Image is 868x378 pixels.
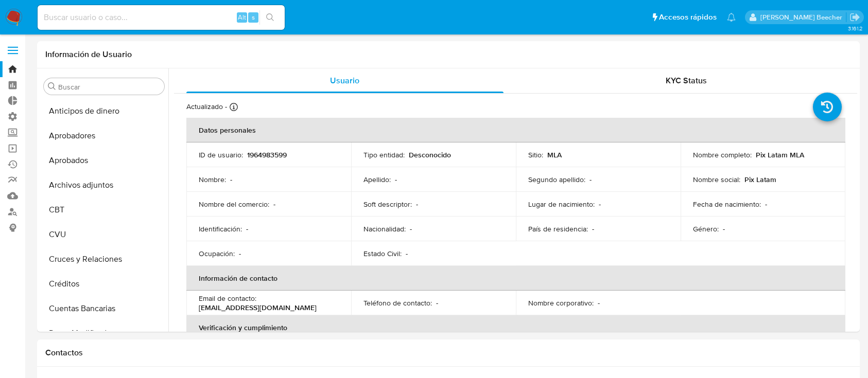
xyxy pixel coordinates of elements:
[363,200,412,209] p: Soft descriptor :
[598,298,600,308] p: -
[58,82,160,92] input: Buscar
[186,266,845,291] th: Información de contacto
[693,224,719,233] p: Género :
[199,150,243,159] p: ID de usuario :
[363,298,432,308] p: Teléfono de contacto :
[259,10,281,25] button: search-icon
[40,173,168,197] button: Archivos adjuntos
[199,200,269,209] p: Nombre del comercio :
[186,315,845,340] th: Verificación y cumplimiento
[592,224,594,233] p: -
[45,49,132,60] h1: Información de Usuario
[849,12,860,23] a: Salir
[693,175,740,184] p: Nombre social :
[38,11,285,24] input: Buscar usuario o caso...
[199,303,317,312] p: [EMAIL_ADDRESS][DOMAIN_NAME]
[599,200,601,209] p: -
[40,197,168,222] button: CBT
[528,298,594,308] p: Nombre corporativo :
[528,200,595,209] p: Lugar de nacimiento :
[40,321,168,346] button: Datos Modificados
[40,99,168,123] button: Anticipos de dinero
[40,296,168,321] button: Cuentas Bancarias
[247,150,287,159] p: 1964983599
[528,175,585,184] p: Segundo apellido :
[199,249,235,258] p: Ocupación :
[186,118,845,142] th: Datos personales
[416,200,418,209] p: -
[273,200,275,209] p: -
[363,150,405,159] p: Tipo entidad :
[528,150,543,159] p: Sitio :
[230,175,232,184] p: -
[723,224,725,233] p: -
[363,224,406,233] p: Nacionalidad :
[765,200,767,209] p: -
[199,224,242,233] p: Identificación :
[330,75,359,86] span: Usuario
[40,247,168,272] button: Cruces y Relaciones
[727,13,736,22] a: Notificaciones
[744,175,776,184] p: Pix Latam
[40,148,168,173] button: Aprobados
[547,150,562,159] p: MLA
[239,249,241,258] p: -
[589,175,592,184] p: -
[186,102,227,112] p: Actualizado -
[436,298,438,308] p: -
[45,348,852,358] h1: Contactos
[246,224,248,233] p: -
[693,200,761,209] p: Fecha de nacimiento :
[406,249,408,258] p: -
[659,12,717,23] span: Accesos rápidos
[40,272,168,296] button: Créditos
[363,175,391,184] p: Apellido :
[199,175,226,184] p: Nombre :
[756,150,804,159] p: Pix Latam MLA
[40,222,168,247] button: CVU
[48,82,56,91] button: Buscar
[760,12,846,22] p: camila.tresguerres@mercadolibre.com
[238,12,246,22] span: Alt
[528,224,588,233] p: País de residencia :
[666,75,707,86] span: KYC Status
[363,249,402,258] p: Estado Civil :
[395,175,397,184] p: -
[40,123,168,148] button: Aprobadores
[693,150,752,159] p: Nombre completo :
[409,150,451,159] p: Desconocido
[199,294,256,303] p: Email de contacto :
[410,224,412,233] p: -
[252,12,255,22] span: s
